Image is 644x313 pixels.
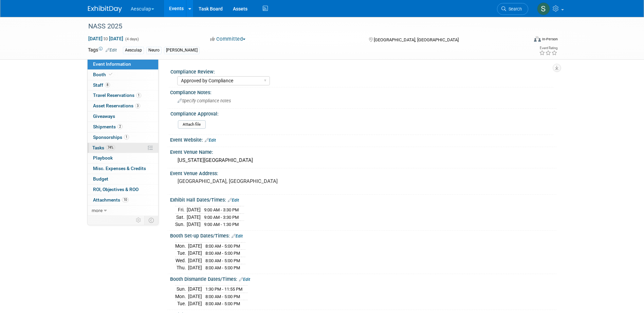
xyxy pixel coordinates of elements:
span: 1 [136,93,141,98]
td: [DATE] [188,257,202,264]
td: Sun. [175,221,187,228]
a: Search [497,3,528,15]
td: Mon. [175,293,188,300]
div: Event Website: [170,135,556,144]
div: Compliance Review: [170,67,553,75]
div: In-Person [542,37,558,42]
img: ExhibitDay [88,6,122,13]
span: ROI, Objectives & ROO [93,187,139,192]
a: Edit [232,234,243,238]
span: 8:00 AM - 5:00 PM [205,265,240,270]
span: Giveaways [93,113,115,119]
span: 9:00 AM - 1:30 PM [204,222,239,227]
td: [DATE] [187,213,201,221]
div: Event Rating [539,46,557,50]
span: Staff [93,82,110,88]
span: Search [506,6,522,12]
td: [DATE] [187,206,201,214]
a: Edit [239,277,250,282]
span: Misc. Expenses & Credits [93,166,146,171]
td: [DATE] [188,286,202,293]
div: Compliance Approval: [170,109,553,117]
div: Event Venue Name: [170,147,556,155]
a: more [88,206,158,216]
img: Sara Hurson [537,2,550,15]
span: [DATE] [DATE] [88,36,124,42]
pre: [GEOGRAPHIC_DATA], [GEOGRAPHIC_DATA] [178,178,324,184]
div: Exhibit Hall Dates/Times: [170,195,556,204]
div: Event Venue Address: [170,168,556,177]
td: [DATE] [188,250,202,257]
a: Sponsorships1 [88,132,158,143]
td: [DATE] [188,293,202,300]
a: Event Information [88,59,158,69]
div: Event Format [488,35,558,45]
span: Budget [93,176,108,182]
span: Travel Reservations [93,92,141,98]
td: Sat. [175,213,187,221]
td: [DATE] [188,264,202,271]
div: Booth Dismantle Dates/Times: [170,274,556,283]
span: 9:00 AM - 3:30 PM [204,215,239,220]
span: Booth [93,72,114,77]
span: 8:00 AM - 5:00 PM [205,244,240,249]
span: Attachments [93,197,129,203]
td: Toggle Event Tabs [144,216,158,225]
a: Misc. Expenses & Credits [88,164,158,174]
span: 1 [124,134,129,140]
span: 8:00 AM - 5:00 PM [205,251,240,256]
span: Playbook [93,155,113,161]
span: more [92,208,103,213]
span: Asset Reservations [93,103,140,108]
span: 8 [105,82,110,87]
a: Tasks74% [88,143,158,153]
td: Thu. [175,264,188,271]
span: 8:00 AM - 5:00 PM [205,294,240,299]
span: (4 days) [125,37,139,41]
span: 74% [106,145,115,150]
td: Tue. [175,250,188,257]
i: Booth reservation complete [109,72,112,76]
a: Edit [228,198,239,203]
td: Tue. [175,300,188,307]
td: [DATE] [187,221,201,228]
div: Aesculap [123,47,144,54]
span: 2 [117,124,123,129]
td: Mon. [175,242,188,250]
span: 8:00 AM - 5:00 PM [205,258,240,263]
span: 3 [135,103,140,108]
a: Shipments2 [88,122,158,132]
td: Tags [88,46,117,54]
td: Personalize Event Tab Strip [133,216,145,225]
a: Edit [106,48,117,53]
span: [GEOGRAPHIC_DATA], [GEOGRAPHIC_DATA] [374,37,459,42]
a: Playbook [88,153,158,163]
div: [US_STATE][GEOGRAPHIC_DATA] [175,155,551,166]
a: Budget [88,174,158,184]
a: Edit [205,138,216,143]
img: Format-Inperson.png [534,36,541,42]
a: Asset Reservations3 [88,101,158,111]
span: Event Information [93,61,131,67]
a: Staff8 [88,80,158,90]
span: 1:30 PM - 11:55 PM [205,287,242,292]
div: Compliance Notes: [170,87,556,96]
span: Tasks [92,145,115,150]
td: Fri. [175,206,187,214]
td: [DATE] [188,242,202,250]
div: NASS 2025 [86,20,518,33]
div: Neuro [146,47,162,54]
a: ROI, Objectives & ROO [88,185,158,195]
div: [PERSON_NAME] [164,47,200,54]
a: Travel Reservations1 [88,90,158,101]
a: Attachments10 [88,195,158,205]
a: Booth [88,70,158,80]
td: Wed. [175,257,188,264]
span: Specify compliance notes [178,98,231,103]
td: Sun. [175,286,188,293]
td: [DATE] [188,300,202,307]
span: to [103,36,109,41]
span: 8:00 AM - 5:00 PM [205,301,240,306]
a: Giveaways [88,111,158,122]
div: Booth Set-up Dates/Times: [170,231,556,239]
